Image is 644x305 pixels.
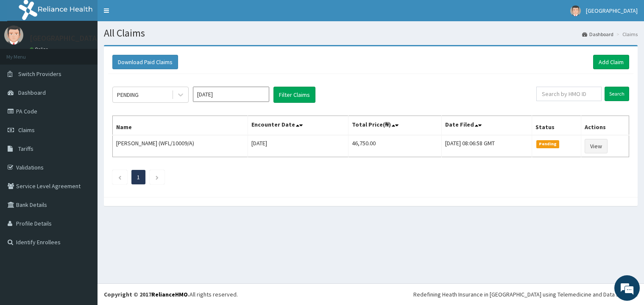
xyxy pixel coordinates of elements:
th: Name [113,116,248,136]
span: Tariffs [18,145,33,152]
td: 46,750.00 [348,135,442,157]
a: Page 1 is your current page [137,173,140,181]
li: Claims [614,31,638,38]
td: [PERSON_NAME] (WFL/10009/A) [113,135,248,157]
td: [DATE] [248,135,348,157]
a: Previous page [118,173,122,181]
th: Total Price(₦) [348,116,442,136]
span: Switch Providers [18,70,61,78]
th: Status [532,116,581,136]
a: RelianceHMO [151,291,188,298]
button: Filter Claims [273,87,315,103]
div: Redefining Heath Insurance in [GEOGRAPHIC_DATA] using Telemedicine and Data Science! [413,290,638,299]
a: Add Claim [593,55,629,69]
h1: All Claims [104,28,638,39]
td: [DATE] 08:06:58 GMT [442,135,532,157]
strong: Copyright © 2017 . [104,291,190,298]
th: Date Filed [442,116,532,136]
span: Claims [18,126,35,134]
footer: All rights reserved. [98,283,644,305]
button: Download Paid Claims [112,55,178,69]
input: Search by HMO ID [536,87,602,101]
th: Encounter Date [248,116,348,136]
a: View [585,139,608,153]
img: User Image [4,25,23,45]
a: Next page [155,173,159,181]
span: Dashboard [18,89,46,96]
input: Search [605,87,629,101]
a: Dashboard [582,31,613,38]
input: Select Month and Year [193,87,269,102]
a: Online [30,46,50,52]
p: [GEOGRAPHIC_DATA] [30,34,100,42]
div: PENDING [117,90,139,99]
span: [GEOGRAPHIC_DATA] [586,7,638,14]
th: Actions [581,116,629,136]
span: Pending [536,140,560,148]
img: User Image [570,6,581,16]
